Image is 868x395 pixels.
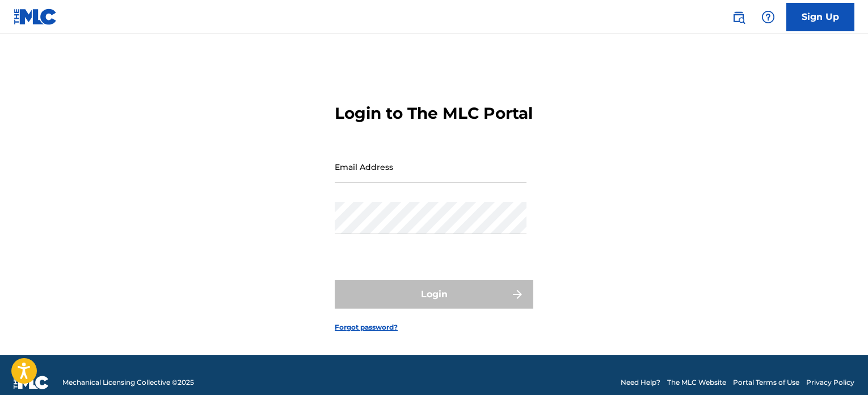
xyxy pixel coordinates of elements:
a: Need Help? [621,377,660,388]
a: Sign Up [786,3,854,31]
img: MLC Logo [14,9,57,25]
a: The MLC Website [667,377,726,388]
img: help [761,10,775,24]
img: logo [14,376,49,389]
h3: Login to The MLC Portal [335,103,533,123]
a: Portal Terms of Use [733,377,799,388]
img: search [732,10,745,24]
a: Forgot password? [335,322,398,332]
a: Public Search [727,6,750,28]
span: Mechanical Licensing Collective © 2025 [62,377,194,388]
div: Help [757,6,779,28]
a: Privacy Policy [806,377,854,388]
